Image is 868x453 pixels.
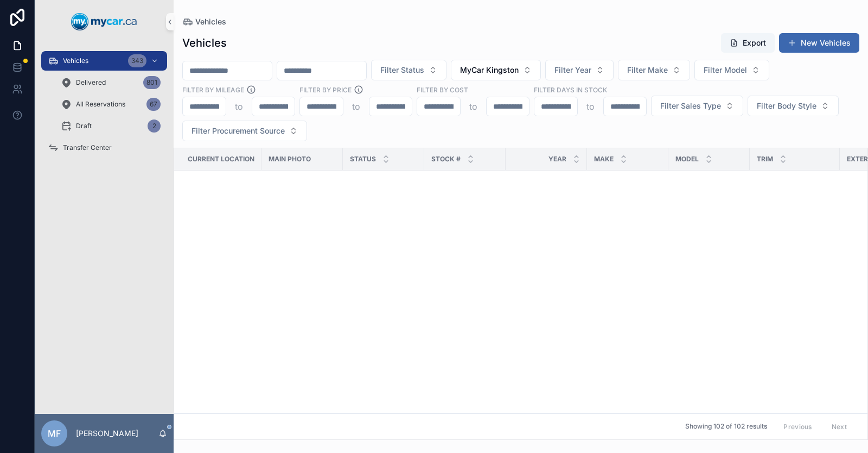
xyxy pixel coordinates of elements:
[76,122,92,130] span: Draft
[41,51,167,71] a: Vehicles343
[63,56,88,65] span: Vehicles
[460,65,519,75] span: MyCar Kingston
[350,155,376,163] span: Status
[554,65,591,75] span: Filter Year
[269,155,311,163] span: Main Photo
[146,98,161,111] div: 67
[148,119,161,133] div: 2
[182,121,307,141] button: Select Button
[54,95,167,114] a: All Reservations67
[188,155,254,163] span: Current Location
[748,96,839,116] button: Select Button
[675,155,699,163] span: Model
[534,85,607,95] label: Filter Days In Stock
[651,96,743,116] button: Select Button
[143,76,161,89] div: 801
[586,100,595,113] p: to
[76,78,106,87] span: Delivered
[54,116,167,136] a: Draft2
[451,60,541,80] button: Select Button
[371,60,446,80] button: Select Button
[35,43,174,172] div: scrollable content
[779,33,859,53] button: New Vehicles
[757,155,773,163] span: Trim
[618,60,690,80] button: Select Button
[63,143,112,152] span: Transfer Center
[235,100,243,113] p: to
[54,73,167,92] a: Delivered801
[721,33,775,53] button: Export
[380,65,424,75] span: Filter Status
[76,100,125,109] span: All Reservations
[182,35,227,51] h1: Vehicles
[704,65,747,75] span: Filter Model
[548,155,566,163] span: Year
[128,54,146,67] div: 343
[431,155,461,163] span: Stock #
[182,85,244,95] label: Filter By Mileage
[48,427,61,440] span: MF
[694,60,769,80] button: Select Button
[545,60,614,80] button: Select Button
[41,138,167,158] a: Transfer Center
[71,13,137,30] img: App logo
[685,423,767,431] span: Showing 102 of 102 results
[76,428,138,439] p: [PERSON_NAME]
[195,16,226,27] span: Vehicles
[469,100,477,113] p: to
[182,16,226,27] a: Vehicles
[192,125,285,136] span: Filter Procurement Source
[299,85,352,95] label: FILTER BY PRICE
[352,100,360,113] p: to
[757,100,816,111] span: Filter Body Style
[627,65,668,75] span: Filter Make
[660,100,721,111] span: Filter Sales Type
[594,155,614,163] span: Make
[417,85,468,95] label: FILTER BY COST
